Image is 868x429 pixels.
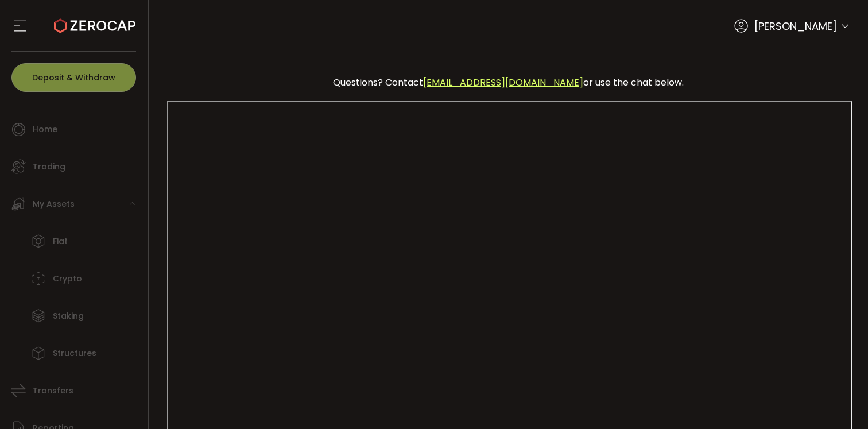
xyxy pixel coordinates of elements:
[33,196,75,212] span: My Assets
[53,345,96,362] span: Structures
[53,270,82,287] span: Crypto
[53,308,84,324] span: Staking
[754,18,837,34] span: [PERSON_NAME]
[11,63,136,92] button: Deposit & Withdraw
[53,233,68,250] span: Fiat
[33,382,73,399] span: Transfers
[33,159,65,175] span: Trading
[32,74,115,82] span: Deposit & Withdraw
[33,121,57,138] span: Home
[423,76,583,89] a: [EMAIL_ADDRESS][DOMAIN_NAME]
[173,69,844,95] div: Questions? Contact or use the chat below.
